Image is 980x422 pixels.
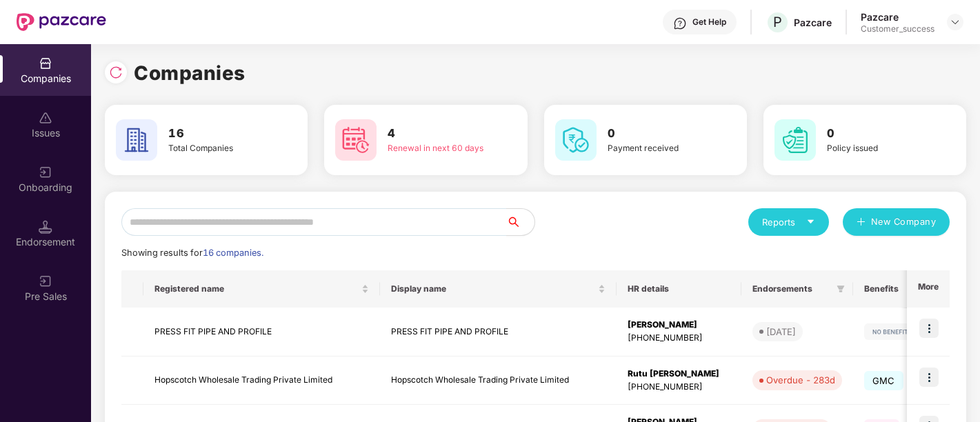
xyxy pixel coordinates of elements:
[919,319,939,338] img: icon
[827,142,928,155] div: Policy issued
[907,270,950,308] th: More
[39,165,52,179] img: svg+xml;base64,PHN2ZyB3aWR0aD0iMjAiIGhlaWdodD0iMjAiIHZpZXdCb3g9IjAgMCAyMCAyMCIgZmlsbD0ibm9uZSIgeG...
[864,323,948,340] img: svg+xml;base64,PHN2ZyB4bWxucz0iaHR0cDovL3d3dy53My5vcmcvMjAwMC9zdmciIHdpZHRoPSIxMjIiIGhlaWdodD0iMj...
[134,58,246,88] h1: Companies
[766,325,796,339] div: [DATE]
[794,16,832,29] div: Pazcare
[39,220,52,234] img: svg+xml;base64,PHN2ZyB3aWR0aD0iMTQuNSIgaGVpZ2h0PSIxNC41IiB2aWV3Qm94PSIwIDAgMTYgMTYiIGZpbGw9Im5vbm...
[168,125,269,143] h3: 16
[871,215,937,229] span: New Company
[673,17,687,30] img: svg+xml;base64,PHN2ZyBpZD0iSGVscC0zMngzMiIgeG1sbnM9Imh0dHA6Ly93d3cudzMub3JnLzIwMDAvc3ZnIiB3aWR0aD...
[628,319,730,332] div: [PERSON_NAME]
[335,119,377,161] img: svg+xml;base64,PHN2ZyB4bWxucz0iaHR0cDovL3d3dy53My5vcmcvMjAwMC9zdmciIHdpZHRoPSI2MCIgaGVpZ2h0PSI2MC...
[806,217,815,226] span: caret-down
[864,371,903,390] span: GMC
[154,283,359,294] span: Registered name
[39,274,52,288] img: svg+xml;base64,PHN2ZyB3aWR0aD0iMjAiIGhlaWdodD0iMjAiIHZpZXdCb3g9IjAgMCAyMCAyMCIgZmlsbD0ibm9uZSIgeG...
[919,368,939,387] img: icon
[555,119,597,161] img: svg+xml;base64,PHN2ZyB4bWxucz0iaHR0cDovL3d3dy53My5vcmcvMjAwMC9zdmciIHdpZHRoPSI2MCIgaGVpZ2h0PSI2MC...
[506,217,534,228] span: search
[857,217,866,228] span: plus
[121,248,263,258] span: Showing results for
[380,270,617,308] th: Display name
[774,119,816,161] img: svg+xml;base64,PHN2ZyB4bWxucz0iaHR0cDovL3d3dy53My5vcmcvMjAwMC9zdmciIHdpZHRoPSI2MCIgaGVpZ2h0PSI2MC...
[861,23,934,34] div: Customer_success
[17,13,106,31] img: New Pazcare Logo
[950,17,961,28] img: svg+xml;base64,PHN2ZyBpZD0iRHJvcGRvd24tMzJ4MzIiIHhtbG5zPSJodHRwOi8vd3d3LnczLm9yZy8yMDAwL3N2ZyIgd2...
[752,283,831,294] span: Endorsements
[506,208,535,236] button: search
[608,125,708,143] h3: 0
[380,356,617,405] td: Hopscotch Wholesale Trading Private Limited
[168,142,269,155] div: Total Companies
[39,57,52,70] img: svg+xml;base64,PHN2ZyBpZD0iQ29tcGFuaWVzIiB4bWxucz0iaHR0cDovL3d3dy53My5vcmcvMjAwMC9zdmciIHdpZHRoPS...
[203,248,263,258] span: 16 companies.
[628,368,730,381] div: Rutu [PERSON_NAME]
[843,208,950,236] button: plusNew Company
[143,356,380,405] td: Hopscotch Wholesale Trading Private Limited
[143,270,380,308] th: Registered name
[628,332,730,345] div: [PHONE_NUMBER]
[861,10,934,23] div: Pazcare
[388,125,488,143] h3: 4
[837,285,845,293] span: filter
[617,270,741,308] th: HR details
[827,125,928,143] h3: 0
[853,270,977,308] th: Benefits
[391,283,595,294] span: Display name
[109,66,123,79] img: svg+xml;base64,PHN2ZyBpZD0iUmVsb2FkLTMyeDMyIiB4bWxucz0iaHR0cDovL3d3dy53My5vcmcvMjAwMC9zdmciIHdpZH...
[388,142,488,155] div: Renewal in next 60 days
[773,14,782,30] span: P
[628,381,730,394] div: [PHONE_NUMBER]
[39,111,52,125] img: svg+xml;base64,PHN2ZyBpZD0iSXNzdWVzX2Rpc2FibGVkIiB4bWxucz0iaHR0cDovL3d3dy53My5vcmcvMjAwMC9zdmciIH...
[692,17,726,28] div: Get Help
[116,119,157,161] img: svg+xml;base64,PHN2ZyB4bWxucz0iaHR0cDovL3d3dy53My5vcmcvMjAwMC9zdmciIHdpZHRoPSI2MCIgaGVpZ2h0PSI2MC...
[766,373,835,387] div: Overdue - 283d
[762,215,815,229] div: Reports
[380,308,617,356] td: PRESS FIT PIPE AND PROFILE
[608,142,708,155] div: Payment received
[143,308,380,356] td: PRESS FIT PIPE AND PROFILE
[834,281,848,297] span: filter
